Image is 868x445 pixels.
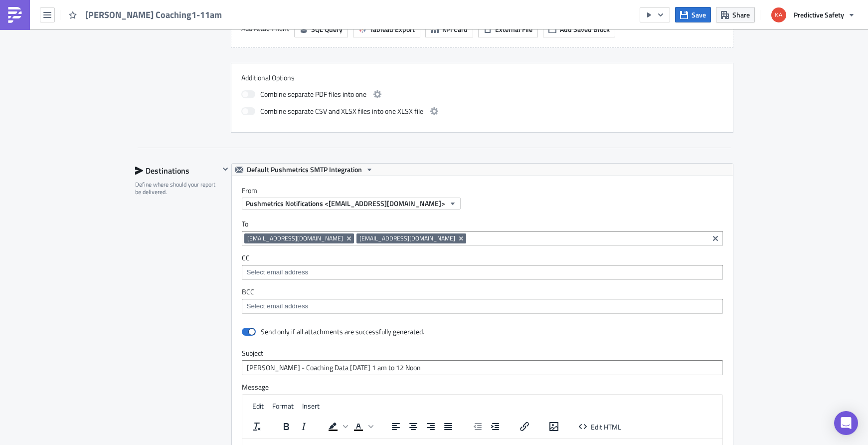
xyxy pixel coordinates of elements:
span: Edit HTML [591,421,621,432]
button: Insert/edit link [516,420,533,434]
span: Predictive Safety [794,9,844,20]
div: Destinations [135,163,219,178]
button: Save [675,7,711,22]
label: CC [242,253,723,262]
button: Remove Tag [345,233,354,243]
button: Align right [422,420,439,434]
span: [EMAIL_ADDRESS][DOMAIN_NAME] [359,234,455,242]
button: Remove Tag [457,233,466,243]
div: Send only if all attachments are successfully generated. [261,327,424,336]
button: Insert/edit image [545,420,562,434]
button: Pushmetrics Notifications <[EMAIL_ADDRESS][DOMAIN_NAME]> [242,198,461,210]
input: Select em ail add ress [244,267,719,277]
span: Pushmetrics Notifications <[EMAIL_ADDRESS][DOMAIN_NAME]> [246,198,445,209]
label: Additional Options [241,73,723,82]
button: Share [716,7,755,22]
button: Italic [295,420,312,434]
div: Open Intercom Messenger [834,411,858,435]
button: Decrease indent [469,420,486,434]
button: Align center [405,420,422,434]
span: [PERSON_NAME] Coaching1-11am [85,9,223,20]
button: Default Pushmetrics SMTP Integration [232,164,377,176]
div: Background color [325,420,349,434]
span: Save [692,9,706,20]
button: Justify [440,420,457,434]
label: BCC [242,287,723,296]
div: Text color [350,420,375,434]
span: Insert [302,401,320,411]
body: Rich Text Area. Press ALT-0 for help. [4,4,476,12]
span: Combine separate CSV and XLSX files into one XLSX file [260,105,423,117]
label: Message [242,383,723,392]
span: Format [272,401,294,411]
span: Combine separate PDF files into one [260,88,366,100]
button: Bold [278,420,295,434]
button: Edit HTML [575,420,625,434]
img: Avatar [770,6,787,23]
input: Select em ail add ress [244,301,719,311]
button: Increase indent [487,420,504,434]
label: To [242,220,723,228]
span: Default Pushmetrics SMTP Integration [247,164,362,176]
div: Define where should your report be delivered. [135,181,219,196]
button: Clear formatting [248,420,265,434]
img: PushMetrics [7,7,23,23]
span: [EMAIL_ADDRESS][DOMAIN_NAME] [247,234,343,242]
label: Subject [242,349,723,358]
button: Clear selected items [709,232,721,244]
button: Align left [387,420,404,434]
label: From [242,186,733,195]
button: Hide content [219,163,231,175]
span: Share [732,9,750,20]
span: Edit [252,401,264,411]
button: Predictive Safety [765,4,861,26]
